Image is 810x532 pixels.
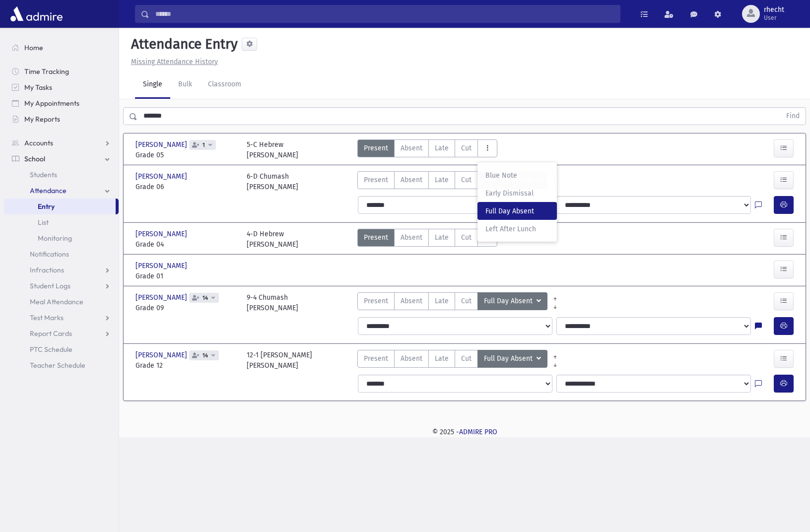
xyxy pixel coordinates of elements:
a: My Reports [4,111,119,127]
div: AttTypes [357,139,497,160]
span: [PERSON_NAME] [135,261,189,271]
img: AdmirePro [8,4,65,24]
span: Present [364,143,388,153]
span: Absent [401,175,422,185]
div: AttTypes [357,292,547,313]
a: Attendance [4,183,119,199]
span: 14 [201,352,210,359]
span: Students [30,170,57,179]
span: Full Day Absent [485,206,549,216]
span: Accounts [24,138,53,147]
span: Grade 09 [135,303,237,313]
span: Grade 04 [135,239,237,250]
span: Present [364,232,388,243]
a: Meal Attendance [4,294,119,310]
span: Cut [461,353,472,364]
span: Absent [401,296,422,306]
span: Infractions [30,266,64,274]
a: List [4,214,119,230]
a: PTC Schedule [4,341,119,357]
a: Entry [4,199,116,214]
div: AttTypes [357,350,547,371]
span: List [38,218,49,227]
a: Infractions [4,262,119,278]
div: AttTypes [357,229,497,250]
span: Grade 05 [135,150,237,160]
span: Late [435,296,449,306]
a: School [4,151,119,167]
span: Blue Note [485,170,549,181]
span: 14 [201,295,210,301]
span: [PERSON_NAME] [135,171,189,182]
span: My Tasks [24,83,52,92]
a: Teacher Schedule [4,357,119,373]
span: Meal Attendance [30,297,83,306]
span: [PERSON_NAME] [135,292,189,303]
span: Monitoring [38,234,72,243]
span: Grade 01 [135,271,237,281]
span: rhecht [764,6,784,14]
span: Teacher Schedule [30,361,85,370]
div: AttTypes [357,171,547,192]
span: User [764,14,784,22]
span: Entry [38,202,55,211]
div: 6-D Chumash [PERSON_NAME] [247,171,298,192]
span: Student Logs [30,281,70,290]
span: Absent [401,232,422,243]
span: [PERSON_NAME] [135,139,189,150]
a: ADMIRE PRO [459,428,497,436]
a: Report Cards [4,326,119,341]
a: Single [135,71,170,99]
button: Full Day Absent [477,292,547,310]
span: Late [435,143,449,153]
input: Search [149,5,620,23]
span: Present [364,353,388,364]
span: Report Cards [30,329,72,338]
span: Test Marks [30,313,64,322]
span: Late [435,353,449,364]
span: Absent [401,143,422,153]
span: Absent [401,353,422,364]
a: My Tasks [4,79,119,95]
div: 9-4 Chumash [PERSON_NAME] [247,292,298,313]
span: Early Dismissal [485,188,549,199]
div: 5-C Hebrew [PERSON_NAME] [247,139,298,160]
a: Missing Attendance History [127,58,218,66]
span: Grade 06 [135,182,237,192]
span: Full Day Absent [484,353,535,364]
div: 4-D Hebrew [PERSON_NAME] [247,229,298,250]
a: Accounts [4,135,119,151]
span: Late [435,232,449,243]
a: Test Marks [4,310,119,326]
a: Classroom [200,71,249,99]
span: 1 [201,142,207,148]
span: Attendance [30,186,67,195]
span: Full Day Absent [484,296,535,307]
span: Time Tracking [24,67,69,76]
span: Cut [461,232,472,243]
a: Time Tracking [4,64,119,79]
span: My Reports [24,115,60,124]
span: [PERSON_NAME] [135,350,189,360]
h5: Attendance Entry [127,36,238,53]
div: © 2025 - [135,427,794,437]
a: Bulk [170,71,200,99]
u: Missing Attendance History [131,58,218,66]
span: Home [24,43,43,52]
button: Find [780,108,806,125]
span: [PERSON_NAME] [135,229,189,239]
span: My Appointments [24,99,79,108]
span: Cut [461,143,472,153]
span: Present [364,175,388,185]
span: School [24,154,45,163]
span: Late [435,175,449,185]
a: Notifications [4,246,119,262]
span: Notifications [30,250,69,259]
a: Student Logs [4,278,119,294]
a: My Appointments [4,95,119,111]
span: Left After Lunch [485,224,549,234]
span: Cut [461,296,472,306]
a: Home [4,40,119,56]
span: Grade 12 [135,360,237,371]
a: Monitoring [4,230,119,246]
